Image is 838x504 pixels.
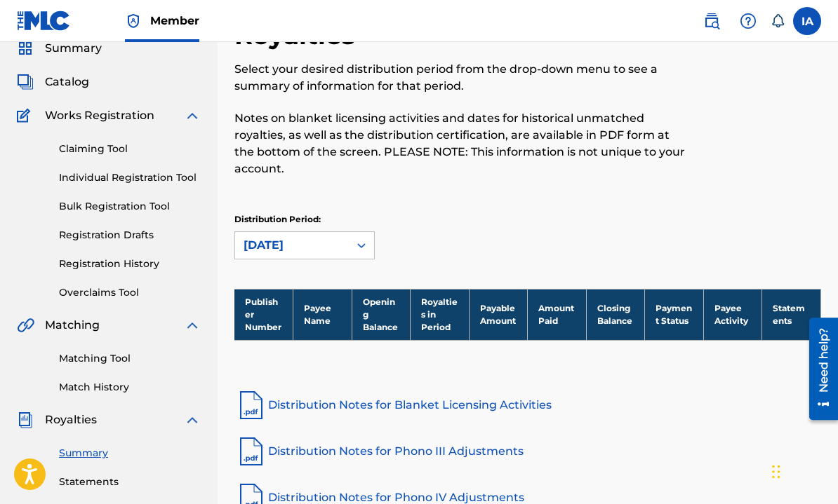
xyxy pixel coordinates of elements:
a: CatalogCatalog [17,74,89,90]
a: Public Search [698,7,726,35]
th: Payable Amount [469,289,528,340]
th: Royalties in Period [411,289,470,340]
a: Match History [59,380,201,395]
span: Member [150,13,199,29]
span: Summary [45,40,102,57]
th: Opening Balance [352,289,411,340]
th: Payment Status [645,289,704,340]
a: Matching Tool [59,351,201,366]
a: Distribution Notes for Blanket Licensing Activities [234,388,821,422]
img: search [703,13,720,29]
div: Help [734,7,762,35]
img: Matching [17,317,34,334]
span: Matching [45,317,100,334]
img: expand [184,107,201,124]
th: Payee Name [293,289,352,340]
th: Statements [762,289,821,340]
img: expand [184,317,201,334]
img: expand [184,411,201,428]
p: Select your desired distribution period from the drop-down menu to see a summary of information f... [234,61,686,95]
th: Closing Balance [586,289,645,340]
img: MLC Logo [17,11,71,31]
th: Payee Activity [703,289,762,340]
a: Summary [59,446,201,461]
a: Distribution Notes for Phono III Adjustments [234,435,821,468]
a: Individual Registration Tool [59,170,201,185]
div: Drag [772,451,780,493]
a: SummarySummary [17,40,102,57]
a: Registration History [59,257,201,271]
span: Catalog [45,74,89,90]
img: Summary [17,40,34,57]
a: Bulk Registration Tool [59,199,201,214]
th: Amount Paid [528,289,587,340]
iframe: Resource Center [799,313,838,425]
a: Statements [59,475,201,489]
p: Notes on blanket licensing activities and dates for historical unmatched royalties, as well as th... [234,110,686,177]
img: help [740,13,757,29]
a: Overclaims Tool [59,285,201,300]
img: Top Rightsholder [125,13,142,29]
img: Catalog [17,74,34,90]
div: User Menu [793,7,821,35]
img: Works Registration [17,107,35,124]
img: pdf [234,388,268,422]
span: Works Registration [45,107,154,124]
div: Notifications [771,14,785,28]
th: Publisher Number [234,289,293,340]
p: Distribution Period: [234,213,375,226]
div: [DATE] [244,237,340,254]
img: Royalties [17,411,34,428]
a: Registration Drafts [59,228,201,243]
iframe: Chat Widget [768,437,838,504]
span: Royalties [45,411,97,428]
a: Claiming Tool [59,142,201,156]
img: pdf [234,435,268,468]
